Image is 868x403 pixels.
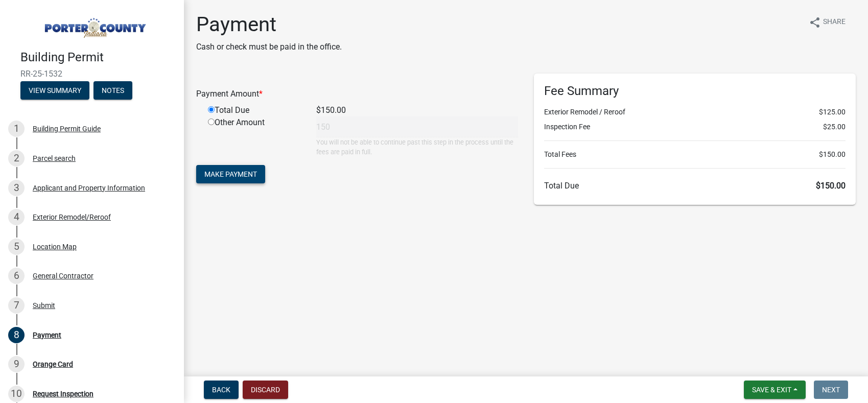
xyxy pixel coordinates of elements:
span: Save & Exit [752,386,791,394]
div: Applicant and Property Information [33,184,145,192]
span: Make Payment [204,170,257,178]
span: $150.00 [816,181,846,191]
div: Location Map [33,243,77,250]
wm-modal-confirm: Summary [20,87,89,95]
wm-modal-confirm: Notes [93,87,132,95]
button: View Summary [20,81,89,100]
span: Share [823,16,846,29]
button: Notes [93,81,132,100]
div: 9 [8,356,25,372]
h6: Fee Summary [544,84,846,99]
button: Next [814,381,848,399]
div: 6 [8,268,25,284]
div: 1 [8,121,25,137]
span: $150.00 [819,149,846,160]
div: 2 [8,150,25,167]
div: $150.00 [309,104,526,116]
p: Cash or check must be paid in the office. [196,41,342,53]
div: Building Permit Guide [33,125,101,132]
img: Porter County, Indiana [20,11,168,39]
span: RR-25-1532 [20,69,163,79]
div: General Contractor [33,272,93,279]
div: 8 [8,327,25,343]
span: Next [822,386,840,394]
h6: Total Due [544,181,846,191]
div: Other Amount [200,116,309,157]
button: Make Payment [196,165,265,183]
div: 10 [8,386,25,402]
span: Back [212,386,230,394]
div: Orange Card [33,361,73,368]
div: Submit [33,302,55,309]
button: Discard [243,381,288,399]
li: Exterior Remodel / Reroof [544,107,846,117]
div: Request Inspection [33,390,93,397]
div: Exterior Remodel/Reroof [33,214,111,221]
h4: Building Permit [20,50,176,65]
div: 5 [8,239,25,255]
span: $125.00 [819,107,846,117]
li: Total Fees [544,149,846,160]
button: Back [204,381,239,399]
h1: Payment [196,12,342,37]
div: Parcel search [33,155,76,162]
li: Inspection Fee [544,122,846,132]
button: Save & Exit [744,381,806,399]
div: 3 [8,180,25,196]
div: Total Due [200,104,309,116]
i: share [809,16,821,29]
div: 7 [8,297,25,314]
button: shareShare [801,12,854,32]
div: Payment Amount [189,88,526,100]
div: Payment [33,331,61,339]
div: 4 [8,209,25,225]
span: $25.00 [823,122,846,132]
